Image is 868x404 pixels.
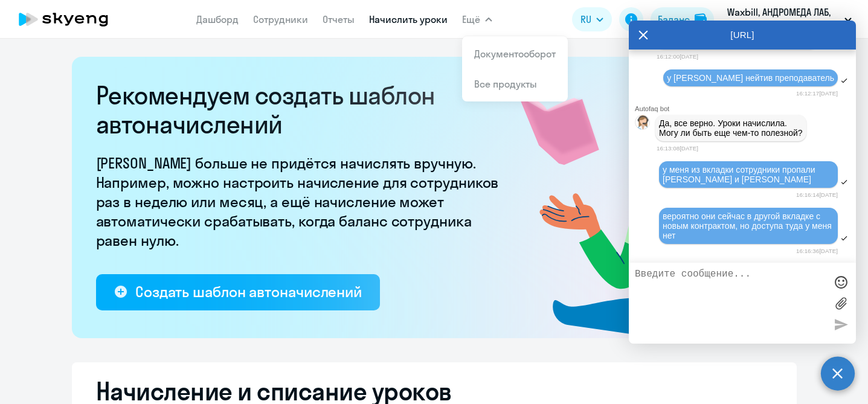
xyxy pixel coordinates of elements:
p: Да, все верно. Уроки начислила. Могу ли быть еще чем-то полезной? [659,118,803,138]
a: Начислить уроки [369,13,448,25]
a: Документооборот [474,48,556,60]
a: Отчеты [323,13,355,25]
img: balance [695,13,707,25]
span: вероятно они сейчас в другой вкладке с новым контрактом, но доступа туда у меня нет [663,211,834,240]
a: Сотрудники [253,13,308,25]
span: RU [580,12,591,27]
p: [PERSON_NAME] больше не придётся начислять вручную. Например, можно настроить начисление для сотр... [96,153,507,250]
label: Лимит 10 файлов [832,294,850,312]
a: Все продукты [474,78,537,90]
img: bot avatar [635,115,651,133]
h2: Рекомендуем создать шаблон автоначислений [96,81,507,139]
div: Autofaq bot [635,105,856,112]
span: у [PERSON_NAME] нейтив преподаватель [667,73,834,83]
a: Дашборд [196,13,239,25]
button: Ещё [462,7,492,31]
button: Waxbill, АНДРОМЕДА ЛАБ, ООО [721,5,858,34]
span: Ещё [462,12,480,27]
time: 16:12:00[DATE] [657,53,698,60]
div: Создать шаблон автоначислений [135,282,362,301]
span: у меня из вкладки сотрудники пропали [PERSON_NAME] и [PERSON_NAME] [663,165,817,184]
button: Балансbalance [651,7,714,31]
button: RU [572,7,612,31]
time: 16:16:14[DATE] [796,191,838,198]
div: Баланс [658,12,690,27]
time: 16:16:36[DATE] [796,248,838,254]
time: 16:13:08[DATE] [657,145,698,152]
time: 16:12:17[DATE] [796,90,838,97]
p: Waxbill, АНДРОМЕДА ЛАБ, ООО [727,5,840,34]
button: Создать шаблон автоначислений [96,274,380,310]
